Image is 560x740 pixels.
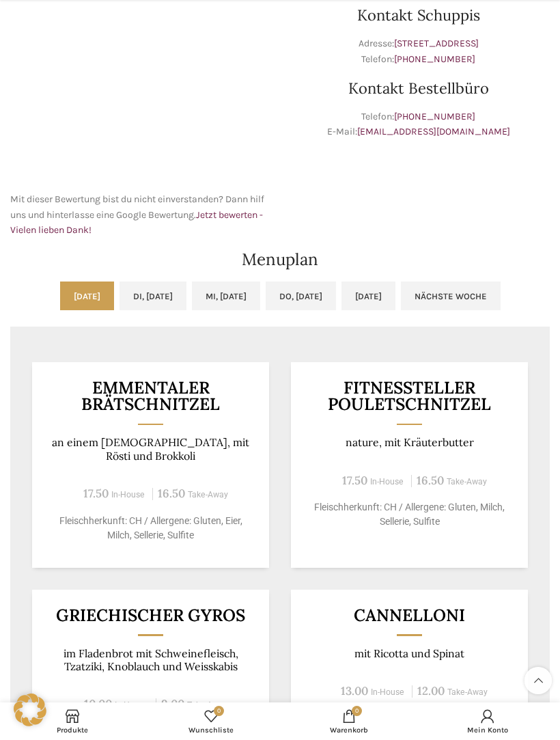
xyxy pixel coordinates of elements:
[83,486,109,501] span: 17.50
[417,473,444,488] span: 16.50
[394,53,475,65] a: [PHONE_NUMBER]
[357,126,510,137] a: [EMAIL_ADDRESS][DOMAIN_NAME]
[308,436,512,449] p: nature, mit Kräuterbutter
[10,251,550,268] h2: Menuplan
[49,607,253,624] h3: Griechischer Gyros
[287,8,550,23] h3: Kontakt Schuppis
[371,687,404,697] span: In-House
[425,726,550,735] span: Mein Konto
[394,111,475,122] a: [PHONE_NUMBER]
[280,706,419,737] div: My cart
[280,706,419,737] a: 0 Warenkorb
[49,514,253,543] p: Fleischherkunft: CH / Allergene: Gluten, Eier, Milch, Sellerie, Sulfite
[524,667,552,694] a: Scroll to top button
[10,192,273,238] p: Mit dieser Bewertung bist du nicht einverstanden? Dann hilf uns und hinterlasse eine Google Bewer...
[287,726,412,735] span: Warenkorb
[342,473,367,488] span: 17.50
[49,379,253,413] h3: Emmentaler Brätschnitzel
[158,486,185,501] span: 16.50
[308,647,512,660] p: mit Ricotta und Spinat
[417,683,445,698] span: 12.00
[3,706,142,737] a: Produkte
[111,490,145,499] span: In-House
[401,282,501,310] a: Nächste Woche
[341,282,395,310] a: [DATE]
[192,282,260,310] a: Mi, [DATE]
[447,477,487,487] span: Take-Away
[419,706,557,737] a: Mein Konto
[394,38,479,49] a: [STREET_ADDRESS]
[308,379,512,413] h3: Fitnessteller Pouletschnitzel
[308,500,512,529] p: Fleischherkunft: CH / Allergene: Gluten, Milch, Sellerie, Sulfite
[10,209,263,236] a: Jetzt bewerten - Vielen lieben Dank!
[10,726,135,735] span: Produkte
[142,706,281,737] a: 0 Wunschliste
[187,700,227,710] span: Take-Away
[287,36,550,67] p: Adresse: Telefon:
[115,700,148,710] span: In-House
[214,706,224,716] span: 0
[352,706,362,716] span: 0
[142,706,281,737] div: Meine Wunschliste
[149,726,274,735] span: Wunschliste
[49,647,253,674] p: im Fladenbrot mit Schweinefleisch, Tzatziki, Knoblauch und Weisskabis
[341,683,368,698] span: 13.00
[287,109,550,140] p: Telefon: E-Mail:
[188,490,228,499] span: Take-Away
[266,282,336,310] a: Do, [DATE]
[49,436,253,463] p: an einem [DEMOGRAPHIC_DATA], mit Rösti und Brokkoli
[287,81,550,96] h3: Kontakt Bestellbüro
[120,282,186,310] a: Di, [DATE]
[60,282,114,310] a: [DATE]
[308,607,512,624] h3: Cannelloni
[370,477,404,487] span: In-House
[447,687,488,697] span: Take-Away
[84,696,112,711] span: 10.00
[161,696,184,711] span: 9.00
